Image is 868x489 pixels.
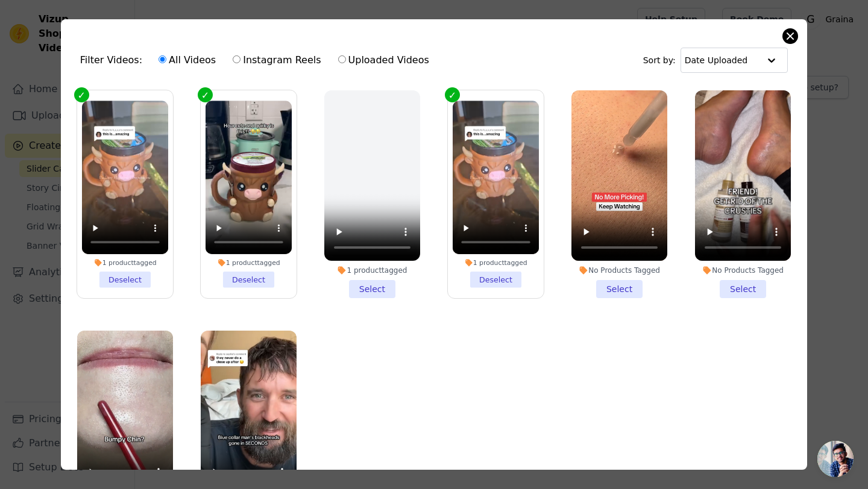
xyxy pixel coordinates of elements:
div: 1 product tagged [453,258,539,267]
label: Uploaded Videos [338,52,430,68]
div: Open chat [817,441,854,477]
div: 1 product tagged [82,258,168,267]
div: 1 product tagged [324,266,420,275]
div: No Products Tagged [695,266,791,275]
div: Filter Videos: [80,46,436,74]
label: All Videos [158,52,216,68]
label: Instagram Reels [232,52,321,68]
div: Sort by: [643,48,788,73]
div: No Products Tagged [571,266,667,275]
button: Close modal [783,29,797,43]
div: 1 product tagged [206,258,292,267]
